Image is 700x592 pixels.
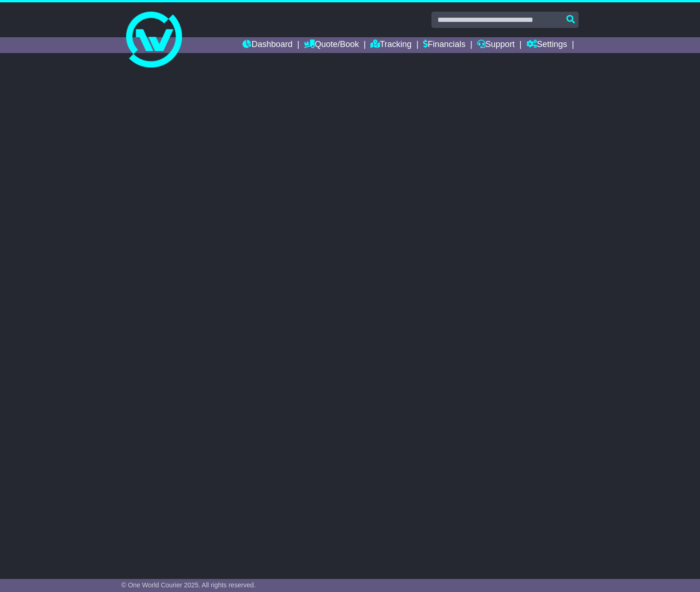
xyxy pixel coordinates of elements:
[370,37,411,53] a: Tracking
[423,37,465,53] a: Financials
[304,37,359,53] a: Quote/Book
[526,37,567,53] a: Settings
[477,37,515,53] a: Support
[242,37,292,53] a: Dashboard
[121,581,256,589] span: © One World Courier 2025. All rights reserved.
